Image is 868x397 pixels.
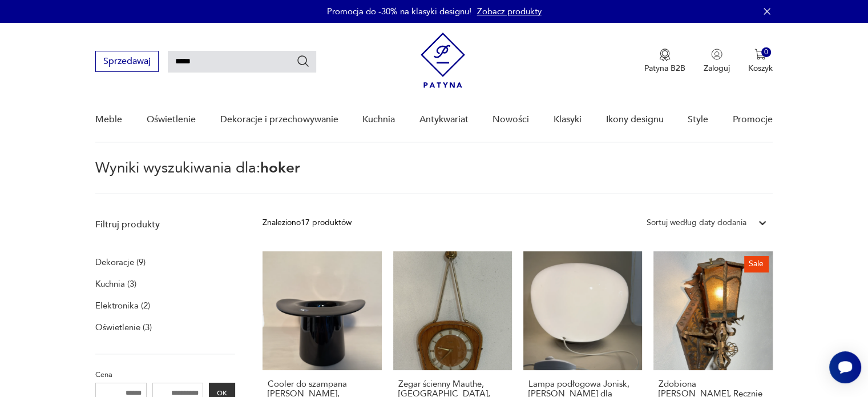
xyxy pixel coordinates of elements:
[95,254,146,270] a: Dekoracje (9)
[95,319,152,335] a: Oświetlenie (3)
[492,98,529,142] a: Nowości
[419,98,469,142] a: Antykwariat
[95,298,150,314] a: Elektronika (2)
[733,98,773,142] a: Promocje
[711,49,722,60] img: Ikonka użytkownika
[644,63,685,74] p: Patyna B2B
[421,33,465,88] img: Patyna - sklep z meblami i dekoracjami vintage
[605,98,663,142] a: Ikony designu
[704,63,730,74] p: Zaloguj
[748,63,773,74] p: Koszyk
[95,276,136,292] a: Kuchnia (3)
[327,6,471,17] p: Promocja do -30% na klasyki designu!
[647,216,746,229] div: Sortuj według daty dodania
[477,6,542,17] a: Zobacz produkty
[95,161,772,194] p: Wyniki wyszukiwania dla:
[95,51,159,72] button: Sprzedawaj
[263,216,352,229] div: Znaleziono 17 produktów
[147,98,196,142] a: Oświetlenie
[362,98,395,142] a: Kuchnia
[220,98,338,142] a: Dekoracje i przechowywanie
[95,98,122,142] a: Meble
[296,54,310,68] button: Szukaj
[644,49,685,74] button: Patyna B2B
[659,49,671,61] img: Ikona medalu
[95,368,235,381] p: Cena
[260,158,300,178] span: hoker
[554,98,582,142] a: Klasyki
[761,47,771,57] div: 0
[95,58,159,66] a: Sprzedawaj
[704,49,730,74] button: Zaloguj
[829,351,861,383] iframe: Smartsupp widget button
[754,49,766,60] img: Ikona koszyka
[688,98,708,142] a: Style
[95,218,235,231] p: Filtruj produkty
[644,49,685,74] a: Ikona medaluPatyna B2B
[748,49,773,74] button: 0Koszyk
